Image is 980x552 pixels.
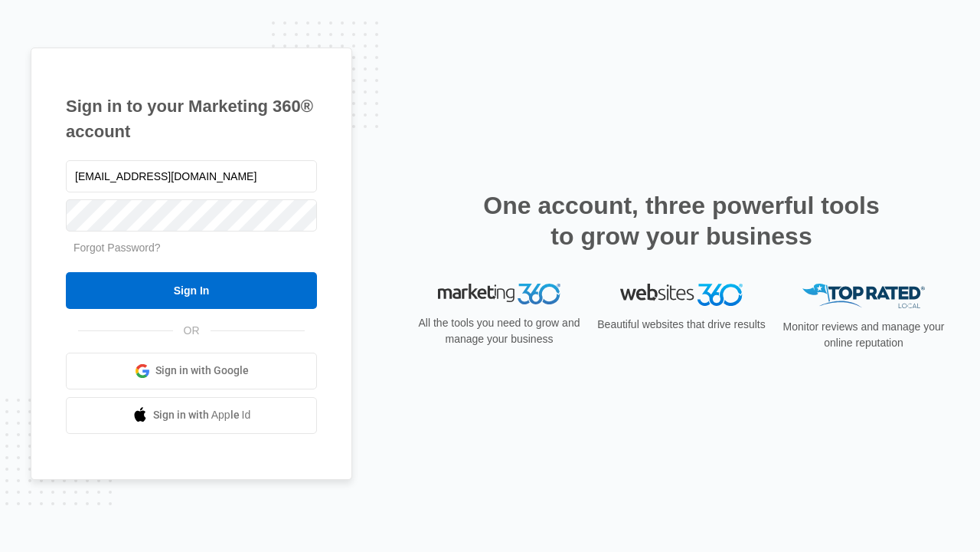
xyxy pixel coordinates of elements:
[802,284,925,309] img: Top Rated Local
[596,317,767,333] p: Beautiful websites that drive results
[66,397,317,434] a: Sign in with Apple Id
[413,315,585,347] p: All the tools you need to grow and manage your business
[155,363,249,379] span: Sign in with Google
[73,242,161,254] a: Forgot Password?
[173,323,211,339] span: OR
[153,407,251,423] span: Sign in with Apple Id
[66,272,317,309] input: Sign In
[438,284,560,305] img: Marketing 360
[66,94,317,144] h1: Sign in to your Marketing 360® account
[66,353,317,389] a: Sign in with Google
[66,160,317,192] input: Email
[778,319,949,351] p: Monitor reviews and manage your online reputation
[479,190,884,251] h2: One account, three powerful tools to grow your business
[620,284,743,306] img: Websites 360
